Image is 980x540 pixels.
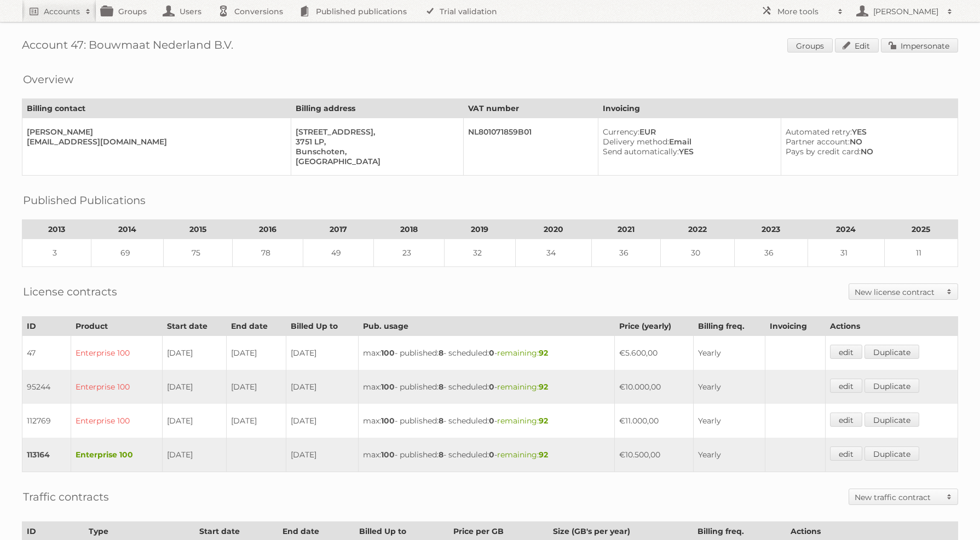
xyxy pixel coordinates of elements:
[463,99,598,118] th: VAT number
[163,370,227,404] td: [DATE]
[849,284,958,299] a: New license contract
[23,192,146,208] h2: Published Publications
[91,239,164,267] td: 69
[71,317,162,336] th: Product
[164,239,233,267] td: 75
[497,382,548,392] span: remaining:
[439,348,443,358] strong: 8
[374,239,445,267] td: 23
[359,336,614,370] td: max: - published: - scheduled: -
[864,446,919,461] a: Duplicate
[22,99,291,118] th: Billing contact
[603,127,639,137] span: Currency:
[374,220,445,239] th: 2018
[734,239,808,267] td: 36
[91,220,164,239] th: 2014
[233,239,303,267] td: 78
[381,348,395,358] strong: 100
[603,137,669,147] span: Delivery method:
[694,404,765,438] td: Yearly
[786,127,949,137] div: YES
[381,450,395,460] strong: 100
[27,127,282,137] div: [PERSON_NAME]
[830,379,862,393] a: edit
[359,438,614,472] td: max: - published: - scheduled: -
[44,6,80,17] h2: Accounts
[303,220,374,239] th: 2017
[489,348,494,358] strong: 0
[614,438,693,472] td: €10.500,00
[22,239,91,267] td: 3
[27,137,282,147] div: [EMAIL_ADDRESS][DOMAIN_NAME]
[786,137,850,147] span: Partner account:
[614,370,693,404] td: €10.000,00
[787,38,833,53] a: Groups
[694,438,765,472] td: Yearly
[23,489,109,505] h2: Traffic contracts
[71,438,162,472] td: Enterprise 100
[539,382,548,392] strong: 92
[22,336,71,370] td: 47
[603,147,772,156] div: YES
[497,416,548,426] span: remaining:
[855,492,941,503] h2: New traffic contract
[881,38,958,53] a: Impersonate
[808,239,885,267] td: 31
[825,317,958,336] th: Actions
[941,489,958,504] span: Toggle
[439,416,443,426] strong: 8
[864,345,919,359] a: Duplicate
[71,370,162,404] td: Enterprise 100
[23,71,73,88] h2: Overview
[598,99,958,118] th: Invoicing
[614,336,693,370] td: €5.600,00
[286,438,359,472] td: [DATE]
[286,370,359,404] td: [DATE]
[855,287,941,298] h2: New license contract
[286,336,359,370] td: [DATE]
[22,370,71,404] td: 95244
[830,413,862,427] a: edit
[163,404,227,438] td: [DATE]
[163,336,227,370] td: [DATE]
[539,450,548,460] strong: 92
[849,489,958,504] a: New traffic contract
[22,438,71,472] td: 113164
[592,239,661,267] td: 36
[884,220,958,239] th: 2025
[539,348,548,358] strong: 92
[871,6,942,17] h2: [PERSON_NAME]
[515,220,592,239] th: 2020
[864,379,919,393] a: Duplicate
[603,127,772,137] div: EUR
[22,317,71,336] th: ID
[445,220,515,239] th: 2019
[23,283,117,300] h2: License contracts
[296,156,454,166] div: [GEOGRAPHIC_DATA]
[694,336,765,370] td: Yearly
[22,404,71,438] td: 112769
[303,239,374,267] td: 49
[445,239,515,267] td: 32
[603,147,679,156] span: Send automatically:
[439,450,443,460] strong: 8
[381,382,395,392] strong: 100
[835,38,879,53] a: Edit
[463,118,598,176] td: NL801071859B01
[603,137,772,147] div: Email
[286,317,359,336] th: Billed Up to
[233,220,303,239] th: 2016
[381,416,395,426] strong: 100
[614,317,693,336] th: Price (yearly)
[71,336,162,370] td: Enterprise 100
[22,38,958,55] h1: Account 47: Bouwmaat Nederland B.V.
[489,382,494,392] strong: 0
[786,147,949,156] div: NO
[359,317,614,336] th: Pub. usage
[830,446,862,461] a: edit
[497,348,548,358] span: remaining:
[497,450,548,460] span: remaining:
[71,404,162,438] td: Enterprise 100
[539,416,548,426] strong: 92
[777,6,832,17] h2: More tools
